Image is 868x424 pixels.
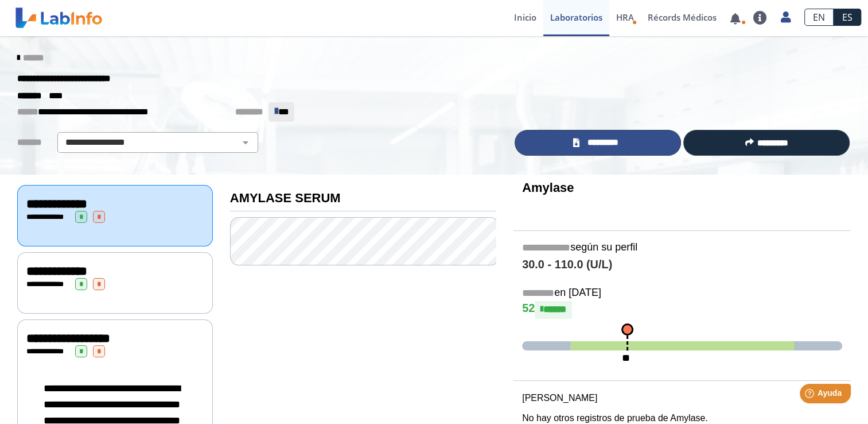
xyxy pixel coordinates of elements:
[522,301,842,318] h4: 52
[522,258,842,272] h4: 30.0 - 110.0 (U/L)
[522,391,842,405] p: [PERSON_NAME]
[522,180,574,195] b: Amylase
[766,379,855,411] iframe: Help widget launcher
[616,11,634,23] span: HRA
[522,241,842,255] h5: según su perfil
[230,191,341,205] b: AMYLASE SERUM
[834,9,861,26] a: ES
[804,9,834,26] a: EN
[522,287,842,300] h5: en [DATE]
